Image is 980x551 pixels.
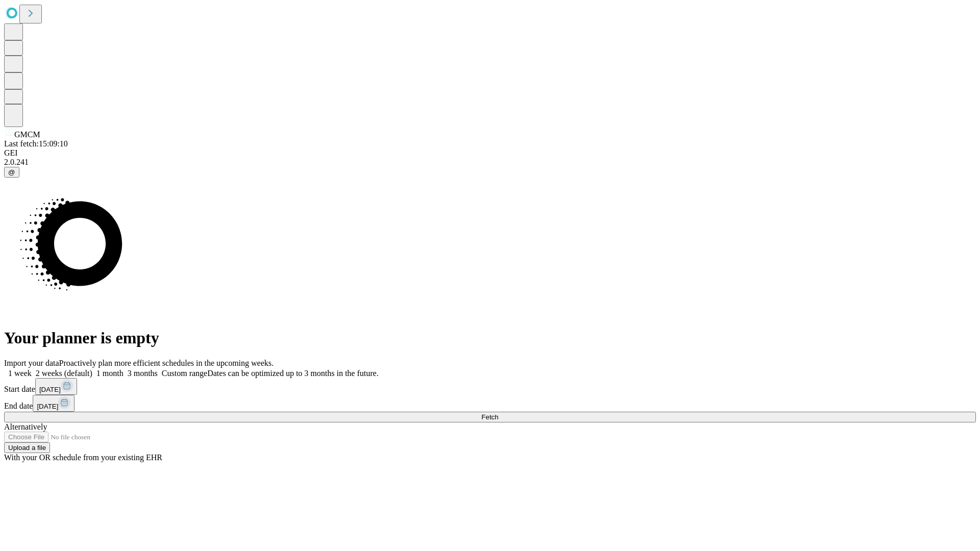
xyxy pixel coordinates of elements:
[162,369,207,378] span: Custom range
[35,378,77,395] button: [DATE]
[4,442,50,453] button: Upload a file
[4,359,59,367] span: Import your data
[8,168,15,176] span: @
[59,359,274,367] span: Proactively plan more efficient schedules in the upcoming weeks.
[207,369,378,378] span: Dates can be optimized up to 3 months in the future.
[4,158,976,167] div: 2.0.241
[8,369,32,378] span: 1 week
[4,378,976,395] div: Start date
[4,395,976,412] div: End date
[4,453,162,462] span: With your OR schedule from your existing EHR
[14,130,40,139] span: GMCM
[128,369,158,378] span: 3 months
[4,422,47,431] span: Alternatively
[36,369,92,378] span: 2 weeks (default)
[37,403,58,410] span: [DATE]
[4,139,68,148] span: Last fetch: 15:09:10
[39,386,61,393] span: [DATE]
[4,329,976,347] h1: Your planner is empty
[4,148,976,158] div: GEI
[4,412,976,422] button: Fetch
[4,167,19,178] button: @
[33,395,75,412] button: [DATE]
[481,413,498,421] span: Fetch
[96,369,124,378] span: 1 month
